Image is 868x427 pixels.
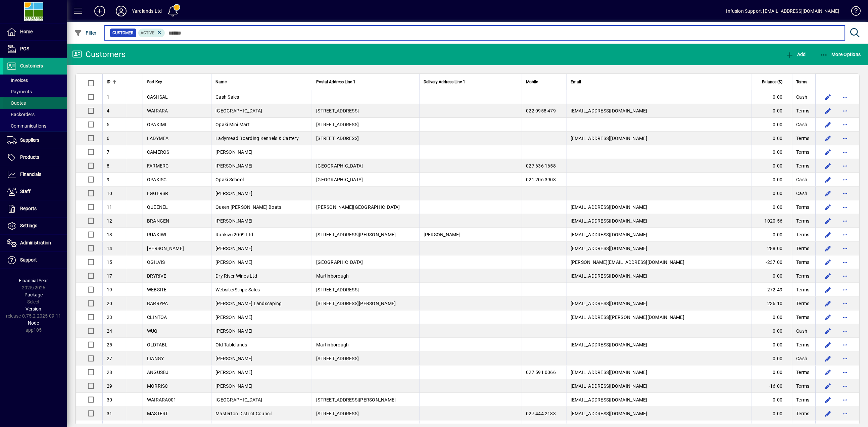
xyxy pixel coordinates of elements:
[73,27,98,39] button: Filter
[752,407,792,421] td: 0.00
[752,311,792,324] td: 0.00
[107,136,109,141] span: 6
[113,30,134,36] span: Customer
[756,78,789,86] div: Balance ($)
[147,411,168,416] span: MASTERT
[840,367,851,378] button: More options
[3,149,67,166] a: Products
[571,78,748,86] div: Email
[147,94,168,100] span: CASHSAL
[215,301,282,306] span: [PERSON_NAME] Landscaping
[823,243,833,254] button: Edit
[762,78,783,86] span: Balance ($)
[215,149,252,155] span: [PERSON_NAME]
[147,191,168,196] span: EGGERSR
[215,94,239,100] span: Cash Sales
[823,188,833,199] button: Edit
[752,200,792,214] td: 0.00
[132,6,162,16] div: Yardlands Ltd
[424,232,461,237] span: [PERSON_NAME]
[215,315,252,320] span: [PERSON_NAME]
[7,112,35,117] span: Backorders
[215,136,299,141] span: Ladymead Boarding Kennels & Cattery
[823,408,833,419] button: Edit
[107,246,112,251] span: 14
[823,339,833,350] button: Edit
[20,206,37,211] span: Reports
[107,383,112,389] span: 29
[316,411,359,416] span: [STREET_ADDRESS]
[141,31,155,35] span: Active
[147,356,164,361] span: LIANGY
[823,271,833,281] button: Edit
[840,257,851,268] button: More options
[424,78,465,86] span: Delivery Address Line 1
[107,122,109,127] span: 5
[571,218,647,224] span: [EMAIL_ADDRESS][DOMAIN_NAME]
[147,136,169,141] span: LADYMEA
[3,132,67,149] a: Suppliers
[752,104,792,118] td: 0.00
[215,232,253,237] span: Ruakiwi 2009 Ltd
[147,328,158,334] span: WUQ
[3,97,67,109] a: Quotes
[797,135,810,142] span: Terms
[797,94,808,100] span: Cash
[147,397,177,402] span: WAIRARA001
[147,78,162,86] span: Sort Key
[147,246,184,251] span: [PERSON_NAME]
[107,287,112,292] span: 19
[797,218,810,224] span: Terms
[840,381,851,391] button: More options
[215,356,252,361] span: [PERSON_NAME]
[571,411,647,416] span: [EMAIL_ADDRESS][DOMAIN_NAME]
[846,1,860,23] a: Knowledge Base
[797,231,810,238] span: Terms
[3,86,67,97] a: Payments
[526,78,538,86] span: Mobile
[215,78,308,86] div: Name
[840,298,851,309] button: More options
[823,174,833,185] button: Edit
[147,218,170,224] span: BRANGEN
[797,286,810,293] span: Terms
[797,410,810,417] span: Terms
[110,5,132,17] button: Profile
[752,214,792,228] td: 1020.56
[726,6,839,16] div: Infusion Support [EMAIL_ADDRESS][DOMAIN_NAME]
[215,163,252,169] span: [PERSON_NAME]
[20,137,39,143] span: Suppliers
[797,355,808,362] span: Cash
[107,94,109,100] span: 1
[840,202,851,212] button: More options
[3,75,67,86] a: Invoices
[823,92,833,102] button: Edit
[840,160,851,171] button: More options
[107,356,112,361] span: 27
[752,159,792,173] td: 0.00
[147,301,168,306] span: BARRYPA
[215,108,262,113] span: [GEOGRAPHIC_DATA]
[7,100,26,106] span: Quotes
[147,149,170,155] span: CAMEROS
[823,133,833,144] button: Edit
[107,149,109,155] span: 7
[840,105,851,116] button: More options
[215,411,272,416] span: Masterton District Council
[752,338,792,352] td: 0.00
[316,163,363,169] span: [GEOGRAPHIC_DATA]
[797,162,810,169] span: Terms
[752,366,792,379] td: 0.00
[107,78,110,86] span: ID
[797,78,808,86] span: Terms
[797,204,810,210] span: Terms
[797,341,810,348] span: Terms
[571,78,581,86] span: Email
[107,177,109,182] span: 9
[840,229,851,240] button: More options
[752,228,792,242] td: 0.00
[840,326,851,336] button: More options
[823,298,833,309] button: Edit
[316,177,363,182] span: [GEOGRAPHIC_DATA]
[840,284,851,295] button: More options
